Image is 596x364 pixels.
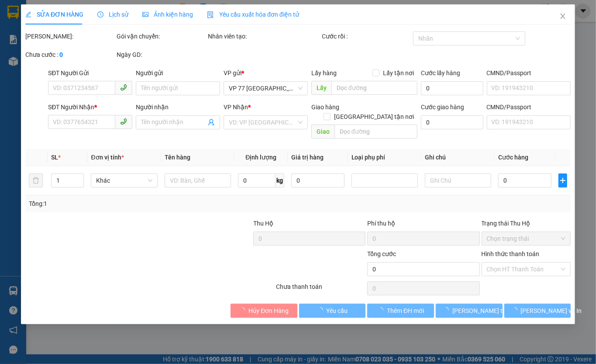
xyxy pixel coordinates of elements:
button: [PERSON_NAME] thay đổi [436,304,503,318]
span: edit [25,11,31,17]
div: Người nhận [136,102,220,112]
th: Loại phụ phí [348,149,421,166]
span: picture [142,11,148,17]
span: phone [120,118,127,125]
button: plus [558,173,567,187]
span: Giá trị hàng [291,154,324,161]
div: VP gửi [224,68,308,78]
input: Cước lấy hàng [421,81,483,95]
span: Định lượng [245,154,276,161]
div: CMND/Passport [486,102,571,112]
span: clock-circle [97,11,103,17]
span: Lấy [311,81,331,95]
div: Chưa cước : [25,50,115,59]
span: Yêu cầu xuất hóa đơn điện tử [207,11,299,18]
label: Cước lấy hàng [421,69,460,76]
label: Hình thức thanh toán [481,250,539,257]
div: CMND/Passport [486,68,571,78]
span: VP 77 Thái Nguyên [229,82,303,95]
span: loading [317,307,326,313]
span: [GEOGRAPHIC_DATA] tận nơi [331,112,417,121]
span: user-add [208,119,215,126]
span: SL [51,154,58,161]
div: Phí thu hộ [367,218,479,232]
div: Trạng thái Thu Hộ [481,218,571,228]
span: Lấy hàng [311,69,337,76]
span: Giao [311,125,334,139]
input: Dọc đường [334,125,417,139]
span: VP Nhận [224,104,248,111]
input: Ghi Chú [425,173,491,187]
span: plus [558,177,567,184]
span: loading [443,307,452,313]
span: Yêu cầu [326,306,348,315]
div: SĐT Người Nhận [48,102,132,112]
div: Người gửi [136,68,220,78]
button: Close [551,4,575,29]
span: loading [377,307,387,313]
span: loading [239,307,248,313]
button: Thêm ĐH mới [367,304,434,318]
button: Yêu cầu [299,304,366,318]
span: Lấy tận nơi [379,68,417,78]
span: SỬA ĐƠN HÀNG [25,11,83,18]
span: Ảnh kiện hàng [142,11,193,18]
input: Cước giao hàng [421,115,483,129]
span: Thêm ĐH mới [387,306,424,315]
div: Ngày GD: [117,50,206,59]
span: Khác [96,174,152,187]
span: Cước hàng [498,154,528,161]
span: Thu Hộ [253,220,273,227]
span: Chọn trạng thái [486,232,565,245]
b: 0 [59,51,63,58]
div: Cước rồi : [322,31,411,41]
div: Tổng: 1 [29,199,231,208]
span: [PERSON_NAME] và In [521,306,582,315]
button: [PERSON_NAME] và In [504,304,571,318]
div: [PERSON_NAME]: [25,31,115,41]
button: delete [29,173,43,187]
span: Giao hàng [311,104,339,111]
input: Dọc đường [331,81,417,95]
span: Tổng cước [367,250,396,257]
div: Chưa thanh toán [275,282,366,297]
span: close [559,13,566,20]
label: Cước giao hàng [421,104,464,111]
input: VD: Bàn, Ghế [164,173,231,187]
div: Gói vận chuyển: [117,31,206,41]
span: Hủy Đơn Hàng [248,306,289,315]
img: icon [207,11,214,18]
span: phone [120,84,127,91]
th: Ghi chú [421,149,495,166]
span: Lịch sử [97,11,128,18]
span: loading [511,307,521,313]
span: kg [276,173,284,187]
span: [PERSON_NAME] thay đổi [452,306,522,315]
button: Hủy Đơn Hàng [231,304,297,318]
span: Đơn vị tính [91,154,124,161]
div: Nhân viên tạo: [208,31,320,41]
div: SĐT Người Gửi [48,68,132,78]
span: Tên hàng [164,154,190,161]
